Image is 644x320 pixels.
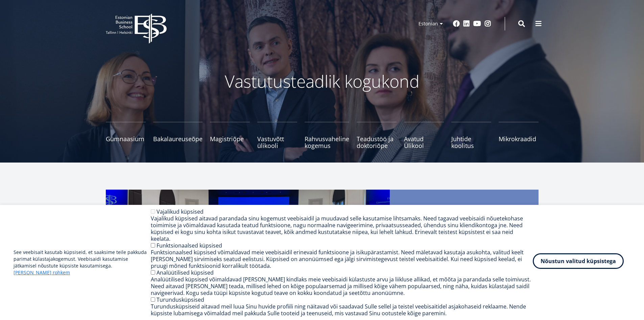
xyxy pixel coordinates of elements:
label: Analüütilised küpsised [157,269,214,276]
div: Turundusküpsiseid aitavad meil luua Sinu huvide profiili ning näitavad või saadavad Sulle sellel ... [151,303,533,317]
a: Rahvusvaheline kogemus [305,122,349,149]
a: Bakalaureuseõpe [153,122,202,149]
span: EBS Gümnaasium tervitas uut [403,203,525,226]
a: Linkedin [463,20,470,27]
label: Funktsionaalsed küpsised [157,242,222,249]
a: Instagram [484,20,491,27]
a: Avatud Ülikool [404,122,444,149]
a: [PERSON_NAME] rohkem [14,269,70,276]
div: Analüütilised küpsised võimaldavad [PERSON_NAME] kindlaks meie veebisaidi külastuste arvu ja liik... [151,276,533,296]
a: Juhtide koolitus [451,122,491,149]
div: Vajalikud küpsised aitavad parandada sinu kogemust veebisaidil ja muudavad selle kasutamise lihts... [151,215,533,242]
a: Gümnaasium [106,122,146,149]
div: Funktsionaalsed küpsised võimaldavad meie veebisaidil erinevaid funktsioone ja isikupärastamist. ... [151,249,533,269]
span: Rahvusvaheline kogemus [305,135,349,149]
span: Gümnaasium [106,135,146,142]
a: Facebook [453,20,460,27]
a: Vastuvõtt ülikooli [257,122,297,149]
p: See veebisait kasutab küpsiseid, et saaksime teile pakkuda parimat külastajakogemust. Veebisaidi ... [14,249,151,276]
label: Turundusküpsised [157,296,204,303]
span: Teadustöö ja doktoriõpe [357,135,397,149]
a: Mikrokraadid [499,122,539,149]
img: a [106,190,390,318]
a: Magistriõpe [210,122,250,149]
p: Vastutusteadlik kogukond [143,71,501,91]
label: Vajalikud küpsised [157,208,204,215]
a: Youtube [473,20,481,27]
span: Avatud Ülikool [404,135,444,149]
a: Teadustöö ja doktoriõpe [357,122,397,149]
button: Nõustun valitud küpsistega [533,253,624,269]
span: Mikrokraadid [499,135,539,142]
span: Bakalaureuseõpe [153,135,202,142]
span: Vastuvõtt ülikooli [257,135,297,149]
span: Juhtide koolitus [451,135,491,149]
span: Magistriõpe [210,135,250,142]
